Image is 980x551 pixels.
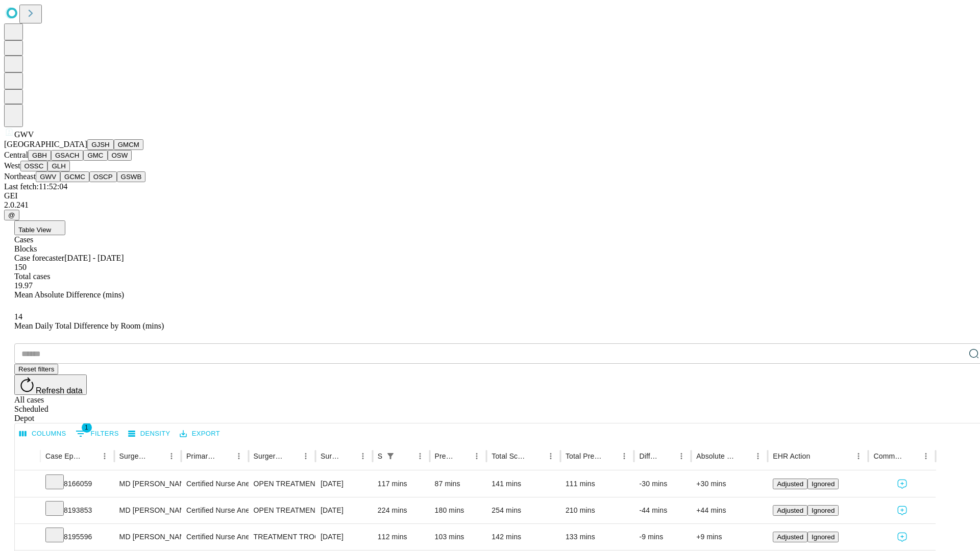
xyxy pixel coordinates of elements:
div: Scheduled In Room Duration [378,452,382,460]
button: Ignored [807,505,839,516]
button: Menu [751,449,765,463]
span: West [4,161,20,170]
div: Surgery Name [254,452,283,460]
button: GMC [83,150,107,161]
button: Expand [20,502,35,520]
div: GEI [4,191,976,201]
div: 111 mins [566,471,629,497]
div: Comments [873,452,903,460]
div: 117 mins [378,471,425,497]
button: Sort [660,449,674,463]
span: 150 [14,263,27,271]
button: Menu [470,449,484,463]
button: Sort [284,449,299,463]
div: 8193853 [45,497,109,523]
div: [DATE] [321,524,367,550]
button: Sort [341,449,356,463]
div: -9 mins [639,524,686,550]
span: Adjusted [777,507,803,514]
div: Total Predicted Duration [566,452,602,460]
div: 2.0.241 [4,201,976,210]
div: Total Scheduled Duration [492,452,528,460]
button: Sort [217,449,232,463]
div: MD [PERSON_NAME] [119,524,176,550]
span: Total cases [14,272,50,281]
div: 112 mins [378,524,425,550]
button: Sort [455,449,470,463]
div: Predicted In Room Duration [435,452,455,460]
button: Menu [851,449,866,463]
button: Adjusted [773,532,807,542]
button: GCMC [60,171,89,182]
button: Menu [919,449,933,463]
span: Reset filters [18,365,54,373]
div: -30 mins [639,471,686,497]
span: Last fetch: 11:52:04 [4,182,67,191]
div: 141 mins [492,471,555,497]
button: Menu [413,449,427,463]
button: Sort [737,449,751,463]
button: Menu [97,449,112,463]
button: GBH [28,150,51,161]
div: 180 mins [435,497,482,523]
div: EHR Action [773,452,810,460]
div: MD [PERSON_NAME] [119,497,176,523]
div: Certified Nurse Anesthetist [186,524,243,550]
button: Menu [164,449,179,463]
button: Refresh data [14,374,87,395]
div: Certified Nurse Anesthetist [186,471,243,497]
button: Ignored [807,479,839,489]
div: 224 mins [378,497,425,523]
div: 8166059 [45,471,109,497]
span: @ [8,211,15,219]
button: Sort [399,449,413,463]
span: Ignored [812,533,835,541]
button: OSW [108,150,132,161]
span: Ignored [812,507,835,514]
div: 1 active filter [383,449,398,463]
div: 254 mins [492,497,555,523]
button: Select columns [17,426,69,442]
div: Certified Nurse Anesthetist [186,497,243,523]
span: Refresh data [36,386,83,395]
div: Difference [639,452,659,460]
div: 210 mins [566,497,629,523]
button: Menu [232,449,246,463]
span: Mean Daily Total Difference by Room (mins) [14,321,164,330]
button: Show filters [383,449,398,463]
button: Adjusted [773,505,807,516]
button: GWV [36,171,60,182]
button: GMCM [114,139,143,150]
button: Menu [356,449,370,463]
div: +44 mins [696,497,763,523]
span: Ignored [812,480,835,488]
span: 19.97 [14,281,33,290]
span: Mean Absolute Difference (mins) [14,290,124,299]
div: Absolute Difference [696,452,736,460]
div: Primary Service [186,452,216,460]
button: Expand [20,529,35,546]
div: 133 mins [566,524,629,550]
button: GJSH [87,139,114,150]
div: Surgeon Name [119,452,149,460]
button: Export [177,426,223,442]
button: Table View [14,220,65,235]
span: [GEOGRAPHIC_DATA] [4,140,87,148]
div: -44 mins [639,497,686,523]
span: 1 [82,422,92,433]
button: Sort [904,449,919,463]
button: OSCP [89,171,117,182]
button: Sort [603,449,617,463]
div: Surgery Date [321,452,340,460]
span: GWV [14,130,34,139]
button: OSSC [20,161,48,171]
span: Adjusted [777,480,803,488]
div: [DATE] [321,471,367,497]
span: Adjusted [777,533,803,541]
button: Menu [674,449,689,463]
div: 103 mins [435,524,482,550]
button: Menu [299,449,313,463]
button: GLH [47,161,69,171]
span: Central [4,151,28,159]
div: [DATE] [321,497,367,523]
